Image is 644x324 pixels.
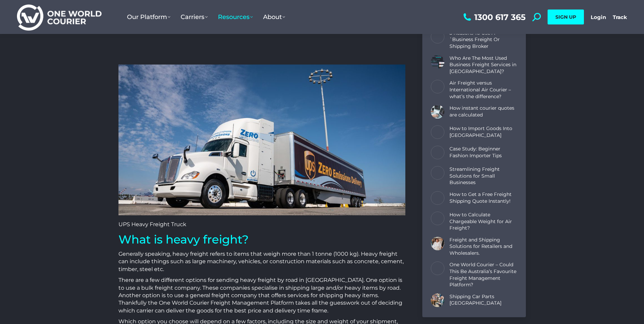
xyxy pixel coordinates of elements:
[449,105,517,118] a: How instant courier quotes are calculated
[176,6,213,28] a: Carriers
[613,14,627,20] a: Track
[118,221,405,228] p: UPS Heavy Freight Truck
[555,14,576,20] span: SIGN UP
[449,55,517,75] a: Who Are The Most Used Business Freight Services in [GEOGRAPHIC_DATA]?
[431,125,444,139] a: Post image
[591,14,606,20] a: Login
[118,276,405,314] p: There are a few different options for sending heavy freight by road in [GEOGRAPHIC_DATA]. One opt...
[449,262,517,288] a: One World Courier – Could This Be Australia’s Favourite Freight Management Platform?
[462,13,526,21] a: 1300 617 365
[449,237,517,257] a: Freight and Shipping Solutions for Retailers and Wholesalers.
[258,6,290,28] a: About
[449,146,517,159] a: Case Study: Beginner Fashion Importer Tips
[431,212,444,225] a: Post image
[431,30,444,43] a: Post image
[431,105,444,119] a: Post image
[449,191,517,204] a: How to Get a Free Freight Shipping Quote Instantly!
[181,13,208,21] span: Carriers
[449,80,517,100] a: Air Freight versus International Air Courier – what’s the difference?
[431,237,444,250] a: Post image
[548,10,584,24] a: SIGN UP
[118,65,405,215] img: heavy freight truck semi-trailer
[122,6,176,28] a: Our Platform
[449,166,517,186] a: Streamlining Freight Solutions for Small Businesses
[431,191,444,205] a: Post image
[263,13,285,21] span: About
[431,293,444,307] a: Post image
[127,13,170,21] span: Our Platform
[218,13,253,21] span: Resources
[17,3,102,31] img: One World Courier
[449,293,517,307] a: Shipping Car Parts [GEOGRAPHIC_DATA]
[431,55,444,69] a: Post image
[431,166,444,180] a: Post image
[213,6,258,28] a: Resources
[449,30,517,50] a: 5 Reasons To Use A `Business Freight Or Shipping Broker
[118,232,405,247] h1: What is heavy freight?
[431,262,444,275] a: Post image
[431,146,444,159] a: Post image
[431,80,444,94] a: Post image
[449,125,517,139] a: How to Import Goods Into [GEOGRAPHIC_DATA]
[449,212,517,232] a: How to Calculate Chargeable Weight for Air Freight?
[118,250,405,273] p: Generally speaking, heavy freight refers to items that weigh more than 1 tonne (1000 kg). Heavy f...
